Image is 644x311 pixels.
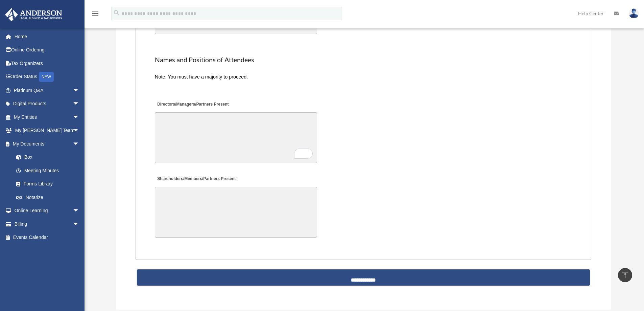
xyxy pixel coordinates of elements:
a: My [PERSON_NAME] Teamarrow_drop_down [5,124,90,137]
span: arrow_drop_down [73,137,86,151]
a: menu [91,12,99,18]
img: Anderson Advisors Platinum Portal [3,8,64,21]
span: arrow_drop_down [73,84,86,97]
img: User Pic [629,8,639,18]
a: Platinum Q&Aarrow_drop_down [5,84,90,97]
label: Directors/Managers/Partners Present [155,100,231,109]
span: Note: You must have a majority to proceed. [155,74,248,80]
a: My Entitiesarrow_drop_down [5,110,90,124]
i: menu [91,9,99,18]
a: vertical_align_top [618,268,632,282]
a: Events Calendar [5,231,90,244]
span: arrow_drop_down [73,110,86,124]
span: arrow_drop_down [73,97,86,111]
h2: Names and Positions of Attendees [155,55,572,65]
div: NEW [39,72,54,82]
a: Meeting Minutes [9,164,86,177]
a: My Documentsarrow_drop_down [5,137,90,151]
span: arrow_drop_down [73,124,86,138]
a: Home [5,30,90,43]
a: Order StatusNEW [5,70,90,84]
span: arrow_drop_down [73,204,86,218]
i: search [113,9,120,17]
a: Online Ordering [5,43,90,57]
a: Billingarrow_drop_down [5,217,90,231]
label: Shareholders/Members/Partners Present [155,175,237,184]
a: Notarize [9,191,90,204]
a: Online Learningarrow_drop_down [5,204,90,218]
i: vertical_align_top [621,271,629,279]
a: Digital Productsarrow_drop_down [5,97,90,111]
a: Box [9,151,90,164]
span: arrow_drop_down [73,217,86,231]
a: Tax Organizers [5,57,90,70]
a: Forms Library [9,177,90,191]
textarea: To enrich screen reader interactions, please activate Accessibility in Grammarly extension settings [155,112,317,163]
